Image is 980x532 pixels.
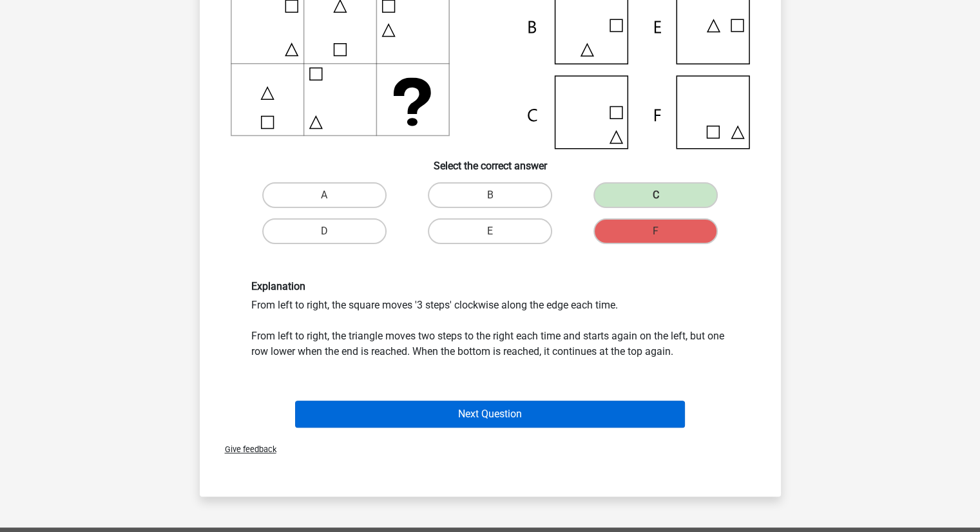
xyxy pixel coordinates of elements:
[220,149,760,172] h6: Select the correct answer
[428,182,552,208] label: B
[428,218,552,244] label: E
[295,401,685,428] button: Next Question
[251,280,729,292] h6: Explanation
[593,218,718,244] label: F
[242,280,739,359] div: From left to right, the square moves '3 steps' clockwise along the edge each time. From left to r...
[215,444,276,454] span: Give feedback
[262,218,387,244] label: D
[593,182,718,208] label: C
[262,182,387,208] label: A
